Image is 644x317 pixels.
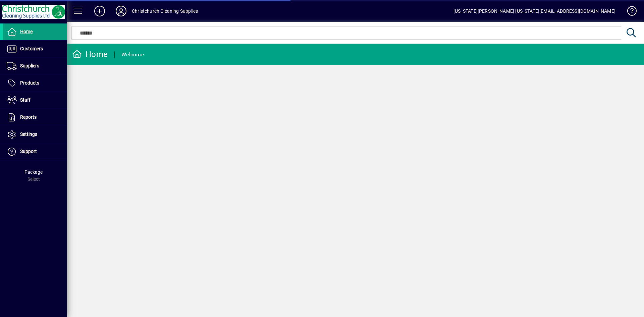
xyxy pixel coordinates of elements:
[72,49,108,60] div: Home
[453,6,615,16] div: [US_STATE][PERSON_NAME] [US_STATE][EMAIL_ADDRESS][DOMAIN_NAME]
[3,109,67,126] a: Reports
[132,6,198,16] div: Christchurch Cleaning Supplies
[20,80,39,86] span: Products
[20,114,37,120] span: Reports
[20,131,37,137] span: Settings
[3,126,67,143] a: Settings
[20,97,31,103] span: Staff
[3,58,67,74] a: Suppliers
[121,49,144,60] div: Welcome
[24,169,43,175] span: Package
[3,92,67,109] a: Staff
[3,41,67,57] a: Customers
[622,1,636,23] a: Knowledge Base
[89,5,110,17] button: Add
[20,46,43,51] span: Customers
[20,29,33,34] span: Home
[3,143,67,160] a: Support
[20,63,39,68] span: Suppliers
[20,149,37,154] span: Support
[110,5,132,17] button: Profile
[3,75,67,92] a: Products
